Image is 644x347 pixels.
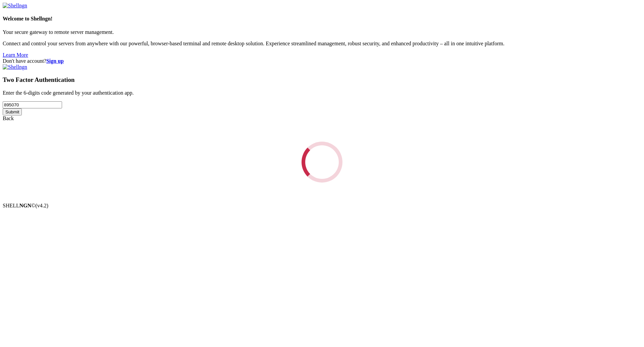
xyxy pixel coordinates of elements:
p: Your secure gateway to remote server management. [3,29,641,35]
b: NGN [19,203,32,208]
img: Shellngn [3,64,27,70]
span: SHELL © [3,203,48,208]
a: Back [3,115,14,121]
p: Enter the 6-digits code generated by your authentication app. [3,90,641,96]
img: Shellngn [3,3,27,9]
div: Don't have account? [3,58,641,64]
p: Connect and control your servers from anywhere with our powerful, browser-based terminal and remo... [3,41,641,47]
span: 4.2.0 [36,203,49,208]
h3: Two Factor Authentication [3,76,641,84]
a: Learn More [3,52,28,58]
h4: Welcome to Shellngn! [3,16,641,22]
input: Two factor code [3,101,62,108]
div: Loading... [294,135,350,190]
a: Sign up [46,58,64,64]
input: Submit [3,108,22,115]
